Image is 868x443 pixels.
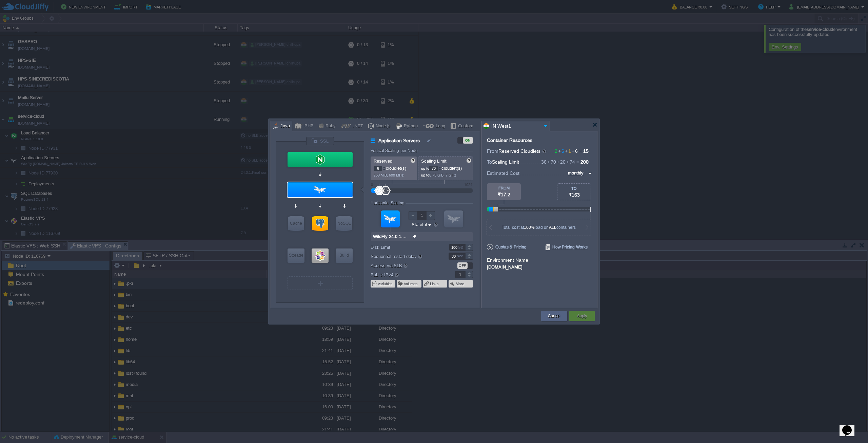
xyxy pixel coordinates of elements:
[546,244,588,250] span: How Pricing Works
[402,121,418,131] div: Python
[487,148,498,154] span: From
[421,159,447,164] span: Scaling Limit
[371,201,406,205] div: Horizontal Scaling
[547,159,551,165] span: +
[288,276,353,290] div: Create New Layer
[288,248,304,263] div: Storage Containers
[583,148,589,154] span: 15
[487,169,519,177] span: Estimated Cost
[557,148,561,154] span: +
[571,148,575,154] span: +
[288,216,304,231] div: Cache
[555,148,557,154] span: 2
[421,164,471,171] p: cloudlet(s)
[336,248,353,263] div: Build Node
[457,253,465,259] div: sec
[498,192,510,197] span: ₹17.2
[430,281,439,287] button: Links
[566,159,575,165] span: 74
[487,186,521,190] div: FROM
[498,148,547,154] span: Reserved Cloudlets
[456,281,465,287] button: More
[421,166,429,170] span: up to
[374,173,404,177] span: 768 MiB, 600 MHz
[564,148,568,154] span: +
[288,248,304,262] div: Storage
[548,313,560,319] button: Cancel
[336,216,352,231] div: NoSQL Databases
[421,173,429,177] span: up to
[575,159,580,165] span: =
[288,182,353,197] div: Application Servers
[371,148,419,153] div: Vertical Scaling per Node
[288,152,353,167] div: Load Balancer
[547,159,556,165] span: 70
[371,253,439,260] label: Sequential restart delay
[569,192,580,198] span: ₹163
[371,244,439,251] label: Disk Limit
[557,186,591,190] div: TO
[374,121,391,131] div: Node.js
[434,121,445,131] div: Lang
[371,183,373,187] div: 0
[578,148,583,154] span: =
[492,159,519,165] span: Scaling Limit
[429,173,456,177] span: 8.75 GiB, 7 GHz
[487,244,527,250] span: Quotas & Pricing
[312,216,328,231] div: SQL Databases
[463,137,473,144] div: ON
[312,248,329,263] div: Elastic VPS
[487,159,492,165] span: To
[371,262,439,269] label: Access via SLB
[487,263,592,270] div: [DOMAIN_NAME]
[580,159,589,165] span: 200
[351,121,363,131] div: .NET
[487,257,528,263] label: Environment Name
[323,121,336,131] div: Ruby
[571,148,578,154] span: 6
[541,159,547,165] span: 36
[458,244,465,251] div: GB
[840,416,861,436] iframe: chat widget
[302,121,314,131] div: PHP
[487,138,532,143] div: Container Resources
[278,121,290,131] div: Java
[556,159,560,165] span: +
[336,216,352,231] div: NoSQL
[577,313,587,319] button: Apply
[336,248,353,262] div: Build
[378,281,393,287] button: Variables
[464,183,472,187] div: 1024
[557,148,564,154] span: 6
[564,148,571,154] span: 1
[374,164,415,171] p: cloudlet(s)
[404,281,418,287] button: Volumes
[371,271,439,278] label: Public IPv4
[556,159,566,165] span: 20
[456,121,473,131] div: Custom
[374,159,392,164] span: Reserved
[457,262,468,269] div: OFF
[566,159,570,165] span: +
